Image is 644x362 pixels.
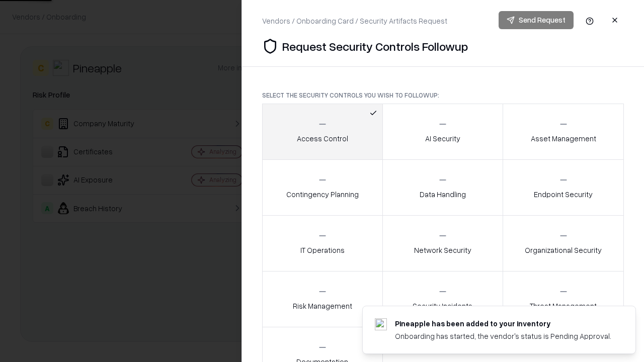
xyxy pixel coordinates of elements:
button: IT Operations [262,215,383,271]
button: Organizational Security [503,215,624,271]
img: pineappleenergy.com [375,318,387,330]
button: Network Security [382,215,504,271]
button: AI Security [382,104,504,160]
p: Network Security [414,245,471,255]
button: Risk Management [262,271,383,327]
p: Risk Management [293,301,352,311]
p: Security Incidents [413,301,472,311]
p: Access Control [297,133,348,144]
button: Access Control [262,104,383,160]
p: AI Security [425,133,460,144]
button: Security Incidents [382,271,504,327]
p: Organizational Security [525,245,602,255]
div: Pineapple has been added to your inventory [395,318,611,329]
p: Select the security controls you wish to followup: [262,91,624,100]
button: Data Handling [382,159,504,216]
div: Onboarding has started, the vendor's status is Pending Approval. [395,331,611,341]
p: Request Security Controls Followup [282,38,468,54]
button: Contingency Planning [262,159,383,216]
p: Endpoint Security [534,189,593,200]
button: Asset Management [503,104,624,160]
button: Endpoint Security [503,159,624,216]
div: Vendors / Onboarding Card / Security Artifacts Request [262,16,447,26]
p: Asset Management [531,133,596,144]
p: Contingency Planning [286,189,359,200]
button: Threat Management [503,271,624,327]
p: Data Handling [420,189,466,200]
p: IT Operations [300,245,345,255]
p: Threat Management [530,301,597,311]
